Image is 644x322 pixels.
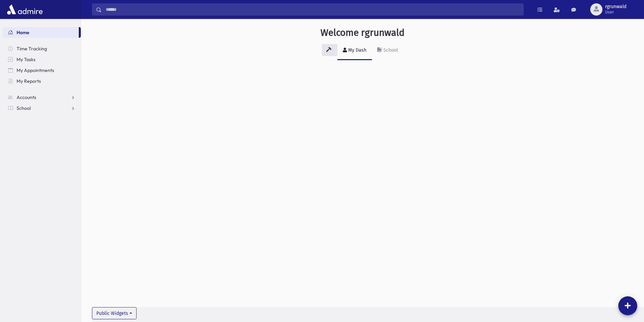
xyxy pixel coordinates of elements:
div: My Dash [347,47,366,53]
span: Time Tracking [17,46,47,52]
a: My Appointments [3,65,81,76]
a: Home [3,27,79,38]
span: My Reports [17,78,41,84]
input: Search [102,3,523,16]
a: My Dash [337,41,372,60]
a: School [3,103,81,114]
span: User [605,9,626,15]
a: School [372,41,403,60]
div: School [382,47,398,53]
span: Accounts [17,94,36,100]
img: AdmirePro [5,3,44,16]
span: My Tasks [17,56,35,63]
button: Public Widgets [92,307,137,319]
span: My Appointments [17,67,54,73]
button: Add New Widget [618,296,637,315]
span: School [17,105,31,111]
span: rgrunwald [605,4,626,9]
a: Time Tracking [3,43,81,54]
span: Home [17,29,29,35]
a: Accounts [3,92,81,103]
h3: Welcome rgrunwald [320,27,405,39]
a: My Reports [3,76,81,86]
a: My Tasks [3,54,81,65]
